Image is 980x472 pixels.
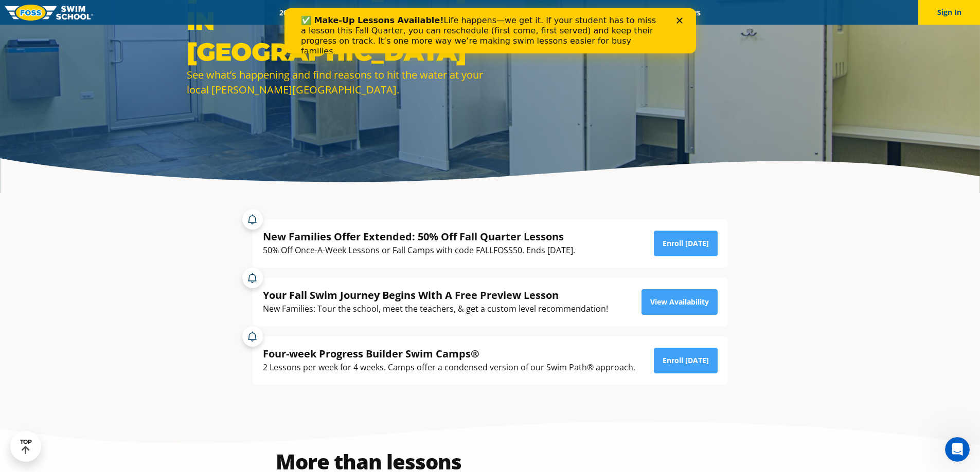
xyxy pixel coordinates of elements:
div: New Families: Tour the school, meet the teachers, & get a custom level recommendation! [263,302,608,316]
iframe: Intercom live chat [945,437,970,462]
div: See what’s happening and find reasons to hit the water at your local [PERSON_NAME][GEOGRAPHIC_DATA]. [187,67,485,97]
div: TOP [20,439,32,455]
a: Schools [335,8,378,17]
a: Careers [667,8,709,17]
h2: More than lessons [253,451,485,472]
div: Four-week Progress Builder Swim Camps® [263,347,635,361]
a: 2025 Calendar [271,8,335,17]
iframe: Intercom live chat banner [284,8,696,53]
img: FOSS Swim School Logo [5,5,93,21]
div: Close [392,9,402,15]
a: Blog [634,8,667,17]
div: 50% Off Once-A-Week Lessons or Fall Camps with code FALLFOSS50. Ends [DATE]. [263,243,575,257]
a: Enroll [DATE] [654,348,718,373]
b: ✅ Make-Up Lessons Available! [16,7,159,17]
div: New Families Offer Extended: 50% Off Fall Quarter Lessons [263,230,575,243]
div: 2 Lessons per week for 4 weeks. Camps offer a condensed version of our Swim Path® approach. [263,361,635,374]
a: Enroll [DATE] [654,231,718,256]
a: Swim Like [PERSON_NAME] [526,8,635,17]
a: View Availability [642,289,718,315]
div: Life happens—we get it. If your student has to miss a lesson this Fall Quarter, you can reschedul... [16,7,379,48]
div: Your Fall Swim Journey Begins With A Free Preview Lesson [263,288,608,302]
a: About FOSS [468,8,526,17]
a: Swim Path® Program [378,8,468,17]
